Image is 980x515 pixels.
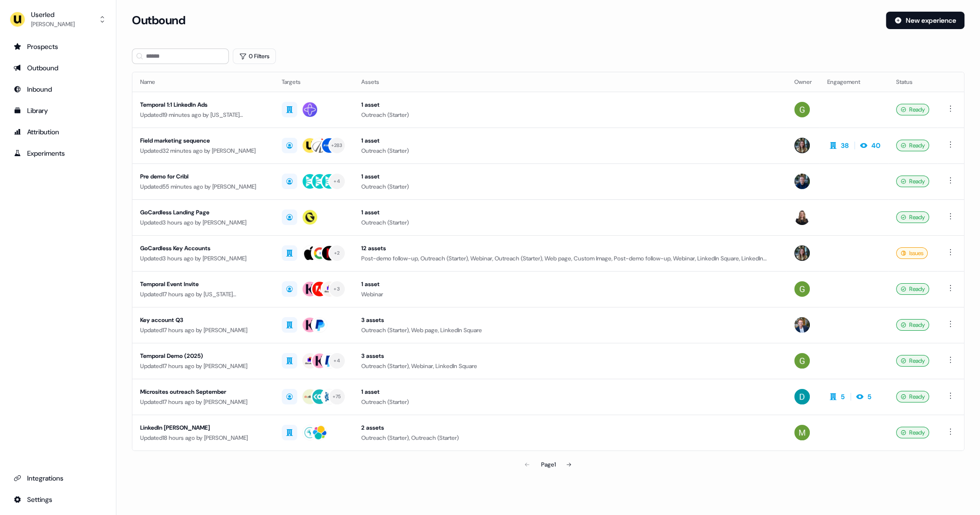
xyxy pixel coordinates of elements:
[331,141,343,150] div: + 283
[871,141,881,150] div: 40
[896,391,929,402] div: Ready
[140,208,266,217] div: GoCardless Landing Page
[361,208,779,217] div: 1 asset
[140,387,266,397] div: Microsites outreach September
[896,427,929,438] div: Ready
[8,39,108,54] a: Go to prospects
[31,19,75,29] div: [PERSON_NAME]
[8,145,108,161] a: Go to experiments
[868,392,871,402] div: 5
[361,433,779,443] div: Outreach (Starter), Outreach (Starter)
[8,60,108,76] a: Go to outbound experience
[361,423,779,433] div: 2 assets
[841,141,849,150] div: 38
[334,356,340,365] div: + 4
[140,110,266,120] div: Updated 19 minutes ago by [US_STATE][PERSON_NAME]
[14,495,102,504] div: Settings
[140,325,266,335] div: Updated 17 hours ago by [PERSON_NAME]
[14,106,102,115] div: Library
[886,12,964,29] button: New experience
[794,425,810,440] img: Mickael
[140,361,266,371] div: Updated 17 hours ago by [PERSON_NAME]
[361,172,779,181] div: 1 asset
[140,100,266,110] div: Temporal 1:1 LinkedIn Ads
[334,285,340,293] div: + 3
[896,176,929,187] div: Ready
[140,315,266,325] div: Key account Q3
[334,249,340,257] div: + 2
[819,72,888,92] th: Engagement
[14,63,102,73] div: Outbound
[794,102,810,117] img: Georgia
[14,84,102,94] div: Inbound
[8,81,108,97] a: Go to Inbound
[353,72,787,92] th: Assets
[896,355,929,367] div: Ready
[794,245,810,261] img: Charlotte
[541,460,555,469] div: Page 1
[896,319,929,331] div: Ready
[361,325,779,335] div: Outreach (Starter), Web page, LinkedIn Square
[896,104,929,115] div: Ready
[361,361,779,371] div: Outreach (Starter), Webinar, LinkedIn Square
[140,218,266,227] div: Updated 3 hours ago by [PERSON_NAME]
[896,283,929,295] div: Ready
[140,290,266,299] div: Updated 17 hours ago by [US_STATE][PERSON_NAME]
[14,148,102,158] div: Experiments
[132,13,185,28] h3: Outbound
[8,470,108,486] a: Go to integrations
[140,279,266,289] div: Temporal Event Invite
[140,423,266,433] div: LinkedIn [PERSON_NAME]
[8,8,108,31] button: Userled[PERSON_NAME]
[361,182,779,192] div: Outreach (Starter)
[794,138,810,153] img: Charlotte
[140,172,266,181] div: Pre demo for Cribl
[361,290,779,299] div: Webinar
[896,247,928,259] div: Issues
[794,317,810,333] img: Yann
[140,254,266,263] div: Updated 3 hours ago by [PERSON_NAME]
[361,110,779,120] div: Outreach (Starter)
[140,397,266,407] div: Updated 17 hours ago by [PERSON_NAME]
[14,473,102,483] div: Integrations
[361,351,779,361] div: 3 assets
[233,48,276,64] button: 0 Filters
[794,281,810,297] img: Georgia
[140,182,266,192] div: Updated 55 minutes ago by [PERSON_NAME]
[361,387,779,397] div: 1 asset
[787,72,819,92] th: Owner
[8,103,108,118] a: Go to templates
[361,279,779,289] div: 1 asset
[794,389,810,404] img: David
[140,433,266,443] div: Updated 18 hours ago by [PERSON_NAME]
[361,146,779,156] div: Outreach (Starter)
[140,243,266,253] div: GoCardless Key Accounts
[334,177,340,186] div: + 4
[841,392,845,402] div: 5
[8,124,108,140] a: Go to attribution
[361,254,779,263] div: Post-demo follow-up, Outreach (Starter), Webinar, Outreach (Starter), Web page, Custom Image, Pos...
[333,392,341,401] div: + 75
[896,140,929,151] div: Ready
[361,136,779,145] div: 1 asset
[794,209,810,225] img: Geneviève
[274,72,353,92] th: Targets
[896,211,929,223] div: Ready
[132,72,274,92] th: Name
[361,397,779,407] div: Outreach (Starter)
[361,315,779,325] div: 3 assets
[361,243,779,253] div: 12 assets
[140,146,266,156] div: Updated 32 minutes ago by [PERSON_NAME]
[140,351,266,361] div: Temporal Demo (2025)
[14,127,102,137] div: Attribution
[361,218,779,227] div: Outreach (Starter)
[794,353,810,369] img: Georgia
[14,42,102,51] div: Prospects
[794,174,810,189] img: James
[361,100,779,110] div: 1 asset
[140,136,266,145] div: Field marketing sequence
[31,10,75,19] div: Userled
[8,492,108,507] a: Go to integrations
[888,72,937,92] th: Status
